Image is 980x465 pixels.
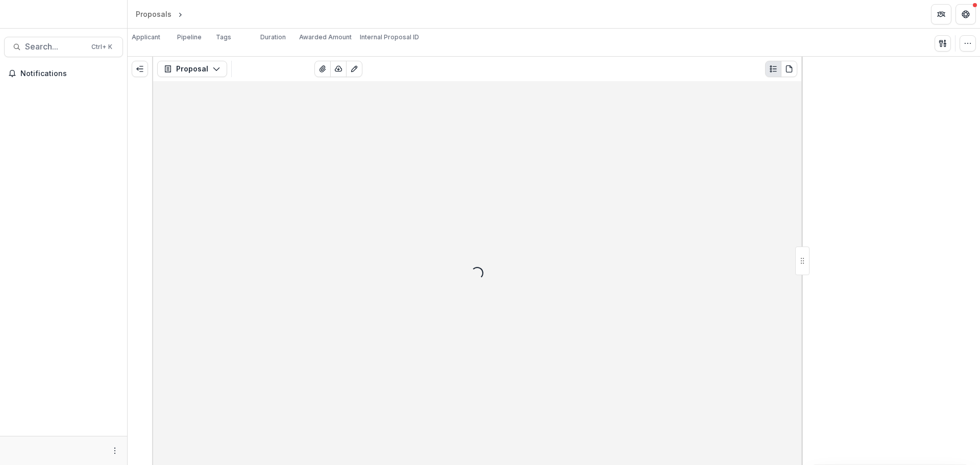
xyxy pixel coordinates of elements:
nav: breadcrumb [132,7,228,21]
div: Ctrl + K [89,41,114,53]
button: Notifications [4,65,123,82]
span: Search... [25,42,85,52]
button: Partners [931,4,951,25]
button: Search... [4,37,123,57]
p: Pipeline [177,33,202,42]
p: Tags [216,33,231,42]
p: Internal Proposal ID [360,33,419,42]
button: Edit as form [346,61,362,77]
p: Duration [260,33,286,42]
span: Notifications [20,69,119,78]
button: Proposal [157,61,227,77]
button: Get Help [955,4,976,25]
p: Awarded Amount [299,33,352,42]
button: Expand left [132,61,148,77]
button: Plaintext view [765,61,781,77]
button: PDF view [781,61,797,77]
p: Applicant [132,33,160,42]
button: More [109,445,121,457]
button: View Attached Files [314,61,331,77]
div: Proposals [136,9,171,19]
a: Proposals [132,7,176,21]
